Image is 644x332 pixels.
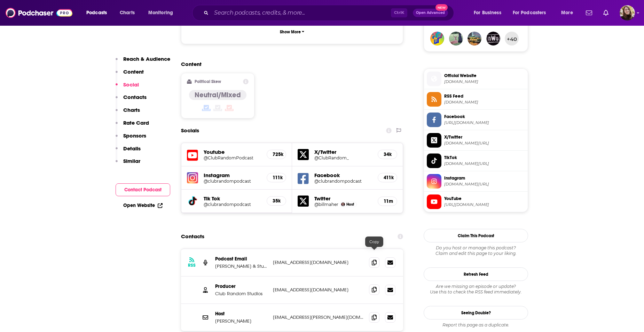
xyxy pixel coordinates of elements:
[123,132,146,139] p: Sponsors
[384,198,391,204] h5: 11m
[430,32,444,45] img: INRI81216
[181,124,199,137] h2: Socials
[143,7,182,18] button: open menu
[116,56,170,68] button: Reach & Audience
[413,9,448,17] button: Open AdvancedNew
[341,202,345,206] a: Bill Maher
[123,56,170,62] p: Reach & Audience
[86,8,107,18] span: Podcasts
[116,183,170,196] button: Contact Podcast
[280,30,301,34] p: Show More
[181,230,204,243] h2: Contacts
[314,172,372,179] h5: Facebook
[508,7,556,18] button: open menu
[444,120,525,125] span: https://www.facebook.com/clubrandompodcast
[384,175,391,181] h5: 411k
[273,314,363,320] p: [EMAIL_ADDRESS][PERSON_NAME][DOMAIN_NAME]
[314,202,338,207] a: @billmaher
[444,196,525,202] span: YouTube
[427,72,525,86] a: Official Website[DOMAIN_NAME]
[424,245,528,251] span: Do you host or manage this podcast?
[120,8,135,18] span: Charts
[427,153,525,168] a: TikTok[DOMAIN_NAME][URL]
[273,259,363,265] p: [EMAIL_ADDRESS][DOMAIN_NAME]
[486,32,500,45] img: madness1287
[391,8,407,17] span: Ctrl K
[444,175,525,181] span: Instagram
[469,7,510,18] button: open menu
[424,322,528,328] div: Report this page as a duplicate.
[427,133,525,148] a: X/Twitter[DOMAIN_NAME][URL]
[204,202,261,207] h5: @clubrandompodcast
[123,145,141,152] p: Details
[116,132,146,145] button: Sponsors
[449,32,463,45] img: PhiloCritter
[444,134,525,140] span: X/Twitter
[123,158,140,164] p: Similar
[116,145,141,158] button: Details
[561,8,573,18] span: More
[314,149,372,155] h5: X/Twitter
[204,172,261,179] h5: Instagram
[215,318,267,324] p: [PERSON_NAME]
[314,179,372,184] a: @clubrandompodcast
[435,4,448,11] span: New
[444,155,525,161] span: TikTok
[6,6,72,19] a: Podchaser - Follow, Share and Rate Podcasts
[424,267,528,281] button: Refresh Feed
[427,113,525,127] a: Facebook[URL][DOMAIN_NAME]
[215,263,267,269] p: [PERSON_NAME] & Studio71
[215,283,267,289] p: Producer
[273,287,363,293] p: [EMAIL_ADDRESS][DOMAIN_NAME]
[215,291,267,297] p: Club Random Studios
[148,8,173,18] span: Monitoring
[468,32,481,45] img: yonisol
[195,91,241,99] h4: Neutral/Mixed
[123,94,147,100] p: Contacts
[384,151,391,157] h5: 34k
[346,202,354,207] span: Host
[424,306,528,319] a: Seeing Double?
[116,107,140,119] button: Charts
[314,195,372,202] h5: Twitter
[181,61,398,67] h2: Content
[273,151,280,157] h5: 725k
[204,149,261,155] h5: Youtube
[444,202,525,207] span: https://www.youtube.com/@ClubRandomPodcast
[444,93,525,99] span: RSS Feed
[215,256,267,262] p: Podcast Email
[123,202,163,208] a: Open Website
[474,8,501,18] span: For Business
[115,7,139,18] a: Charts
[204,179,261,184] a: @clubrandompodcast
[273,175,280,181] h5: 111k
[273,198,280,204] h5: 35k
[123,107,140,113] p: Charts
[444,73,525,79] span: Official Website
[416,11,445,15] span: Open Advanced
[204,155,261,160] a: @ClubRandomPodcast
[444,182,525,187] span: instagram.com/clubrandompodcast
[444,100,525,105] span: rss.pdrl.fm
[424,284,528,295] div: Are we missing an episode or update? Use this to check the RSS feed immediately.
[199,5,461,21] div: Search podcasts, credits, & more...
[620,5,635,20] button: Show profile menu
[116,68,144,81] button: Content
[444,114,525,120] span: Facebook
[600,7,611,19] a: Show notifications dropdown
[365,236,383,247] div: Copy
[187,172,198,183] img: iconImage
[123,68,144,75] p: Content
[505,32,519,45] button: +40
[620,5,635,20] span: Logged in as katiefuchs
[314,155,372,160] a: @ClubRandom_
[188,263,196,268] h3: RSS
